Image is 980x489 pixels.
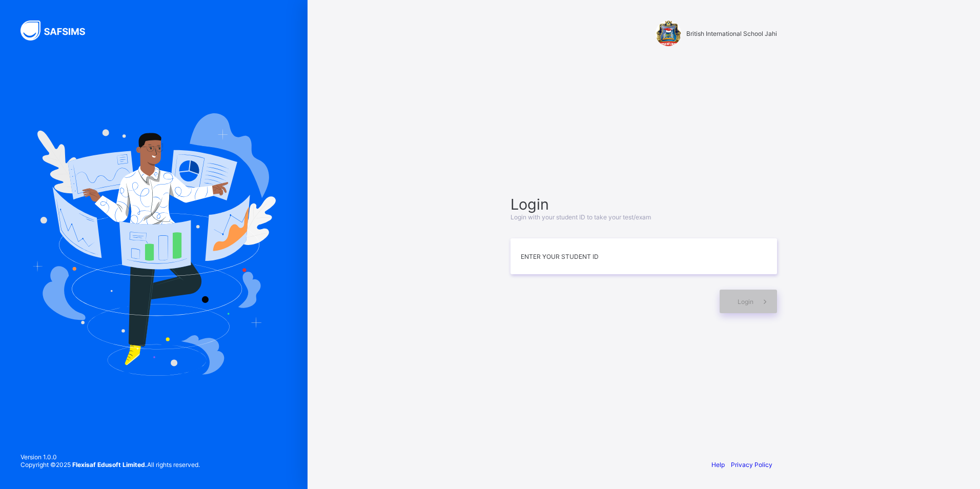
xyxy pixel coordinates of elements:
span: Login [738,298,753,305]
img: SAFSIMS Logo [21,21,97,40]
a: Privacy Policy [731,461,772,468]
span: Login with your student ID to take your test/exam [511,213,651,221]
strong: Flexisaf Edusoft Limited. [72,461,147,468]
span: British International School Jahi [686,30,777,37]
span: Login [511,195,777,213]
a: Help [711,461,725,468]
img: Hero Image [32,113,276,376]
span: Version 1.0.0 [21,453,200,461]
span: Copyright © 2025 All rights reserved. [21,461,200,468]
